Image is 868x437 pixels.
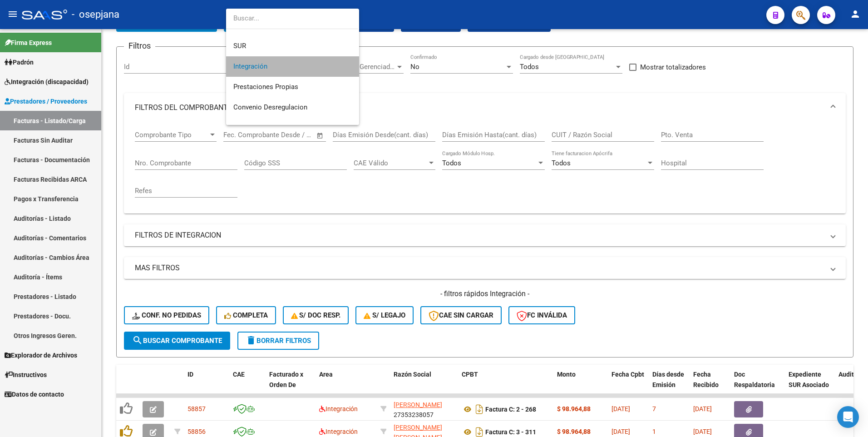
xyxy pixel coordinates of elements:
span: SUR [233,42,246,50]
div: Open Intercom Messenger [837,406,859,428]
span: Prestaciones Propias [233,83,298,91]
span: Integración [233,62,267,70]
span: Capita [233,124,253,132]
span: Convenio Desregulacion [233,103,307,111]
